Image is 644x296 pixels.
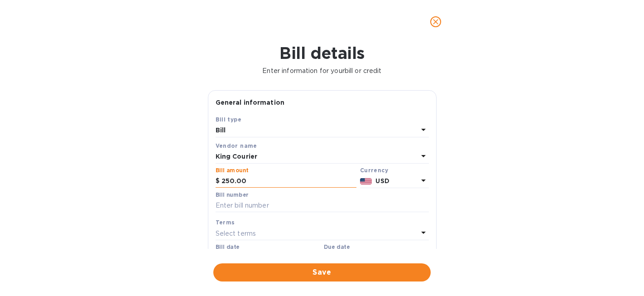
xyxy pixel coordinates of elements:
h1: Bill details [7,44,637,63]
p: Select terms [216,229,256,238]
b: Currency [360,167,388,174]
input: $ Enter bill amount [221,175,356,188]
p: Enter information for your bill or credit [7,66,637,76]
b: Bill type [216,116,242,123]
label: Due date [324,245,350,250]
b: King Courier [216,153,258,160]
b: USD [375,177,389,184]
b: Terms [216,219,235,226]
b: Vendor name [216,142,257,149]
input: Enter bill number [216,199,429,213]
b: General information [216,99,285,106]
img: USD [360,178,372,184]
button: Save [213,263,431,281]
label: Bill number [216,192,248,198]
div: $ [216,175,221,188]
label: Bill date [216,245,240,250]
span: Save [221,267,423,278]
label: Bill amount [216,168,248,173]
button: close [425,11,447,33]
b: Bill [216,126,226,134]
